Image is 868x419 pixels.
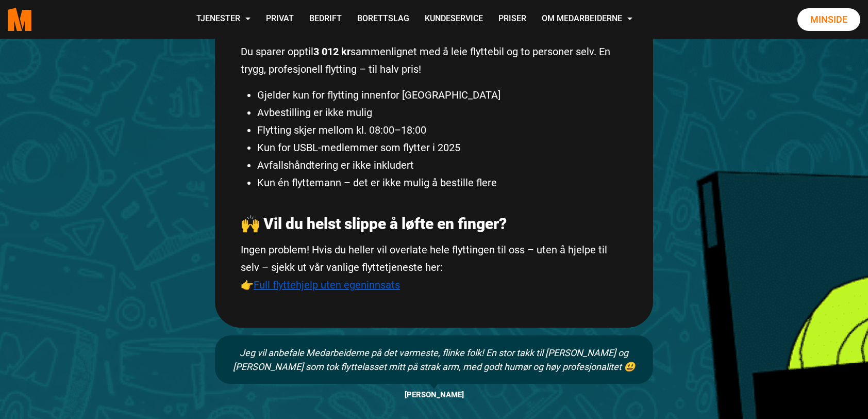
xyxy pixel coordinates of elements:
[241,43,627,78] p: Du sparer opptil sammenlignet med å leie flyttebil og to personer selv. En trygg, profesjonell fl...
[257,139,627,156] li: Kun for USBL-medlemmer som flytter i 2025
[797,8,860,31] a: Minside
[302,1,349,38] a: Bedrift
[257,121,627,139] li: Flytting skjer mellom kl. 08:00–18:00
[491,1,534,38] a: Priser
[313,45,350,58] strong: 3 012 kr
[257,174,627,191] li: Kun én flyttemann – det er ikke mulig å bestille flere
[534,1,640,38] a: Om Medarbeiderne
[257,86,627,104] li: Gjelder kun for flytting innenfor [GEOGRAPHIC_DATA]
[257,104,627,121] li: Avbestilling er ikke mulig
[241,215,627,233] h2: 🙌 Vil du helst slippe å løfte en finger?
[417,1,491,38] a: Kundeservice
[258,1,302,38] a: Privat
[405,390,464,399] span: [PERSON_NAME]
[189,1,258,38] a: Tjenester
[257,156,627,174] li: Avfallshåndtering er ikke inkludert
[254,279,400,291] a: Full flyttehjelp uten egeninnsats
[349,1,417,38] a: Borettslag
[215,335,653,384] div: Jeg vil anbefale Medarbeiderne på det varmeste, flinke folk! En stor takk til [PERSON_NAME] og [P...
[241,241,627,294] p: Ingen problem! Hvis du heller vil overlate hele flyttingen til oss – uten å hjelpe til selv – sje...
